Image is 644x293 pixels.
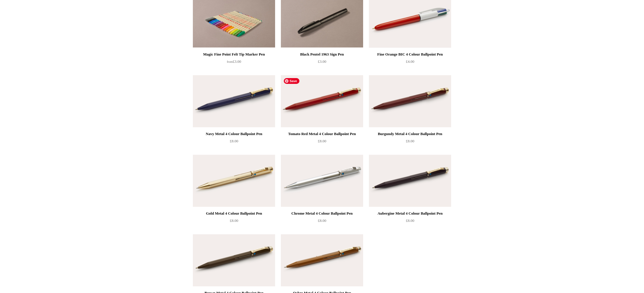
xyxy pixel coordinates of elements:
[369,75,451,127] img: Burgundy Metal 4 Colour Ballpoint Pen
[230,218,238,223] span: £8.00
[369,75,451,127] a: Burgundy Metal 4 Colour Ballpoint Pen Burgundy Metal 4 Colour Ballpoint Pen
[281,155,363,207] a: Chrome Metal 4 Colour Ballpoint Pen Chrome Metal 4 Colour Ballpoint Pen
[282,51,362,58] div: Black Pentel 1963 Sign Pen
[194,210,274,217] div: Gold Metal 4 Colour Ballpoint Pen
[193,234,275,286] img: Brown Metal 4 Colour Ballpoint Pen
[281,130,363,154] a: Tomato Red Metal 4 Colour Ballpoint Pen £8.00
[193,75,275,127] img: Navy Metal 4 Colour Ballpoint Pen
[284,78,299,84] span: Save
[193,51,275,75] a: Magic Fine Point Felt Tip Marker Pen from£3.00
[281,155,363,207] img: Chrome Metal 4 Colour Ballpoint Pen
[370,210,450,217] div: Aubergine Metal 4 Colour Ballpoint Pen
[318,218,326,223] span: £8.00
[369,155,451,207] a: Aubergine Metal 4 Colour Ballpoint Pen Aubergine Metal 4 Colour Ballpoint Pen
[406,218,414,223] span: £8.00
[370,51,450,58] div: Fine Orange BIC 4 Colour Ballpoint Pen
[193,210,275,234] a: Gold Metal 4 Colour Ballpoint Pen £8.00
[369,210,451,234] a: Aubergine Metal 4 Colour Ballpoint Pen £8.00
[194,51,274,58] div: Magic Fine Point Felt Tip Marker Pen
[318,59,326,64] span: £3.00
[282,130,362,137] div: Tomato Red Metal 4 Colour Ballpoint Pen
[281,75,363,127] img: Tomato Red Metal 4 Colour Ballpoint Pen
[230,139,238,143] span: £8.00
[227,59,241,64] span: £3.00
[227,60,233,63] span: from
[281,234,363,286] a: Ochre Metal 4 Colour Ballpoint Pen Ochre Metal 4 Colour Ballpoint Pen
[281,75,363,127] a: Tomato Red Metal 4 Colour Ballpoint Pen Tomato Red Metal 4 Colour Ballpoint Pen
[193,234,275,286] a: Brown Metal 4 Colour Ballpoint Pen Brown Metal 4 Colour Ballpoint Pen
[194,130,274,137] div: Navy Metal 4 Colour Ballpoint Pen
[281,210,363,234] a: Chrome Metal 4 Colour Ballpoint Pen £8.00
[281,234,363,286] img: Ochre Metal 4 Colour Ballpoint Pen
[193,130,275,154] a: Navy Metal 4 Colour Ballpoint Pen £8.00
[318,139,326,143] span: £8.00
[193,155,275,207] img: Gold Metal 4 Colour Ballpoint Pen
[369,155,451,207] img: Aubergine Metal 4 Colour Ballpoint Pen
[369,51,451,75] a: Fine Orange BIC 4 Colour Ballpoint Pen £4.00
[281,51,363,75] a: Black Pentel 1963 Sign Pen £3.00
[370,130,450,137] div: Burgundy Metal 4 Colour Ballpoint Pen
[193,75,275,127] a: Navy Metal 4 Colour Ballpoint Pen Navy Metal 4 Colour Ballpoint Pen
[193,155,275,207] a: Gold Metal 4 Colour Ballpoint Pen Gold Metal 4 Colour Ballpoint Pen
[406,139,414,143] span: £8.00
[282,210,362,217] div: Chrome Metal 4 Colour Ballpoint Pen
[369,130,451,154] a: Burgundy Metal 4 Colour Ballpoint Pen £8.00
[406,59,414,64] span: £4.00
